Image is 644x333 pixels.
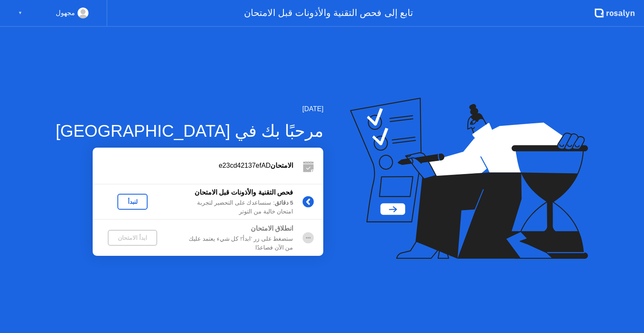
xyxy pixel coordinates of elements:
[251,225,293,232] b: انطلاق الامتحان
[56,118,324,143] div: مرحبًا بك في [GEOGRAPHIC_DATA]
[56,8,75,18] div: مجهول
[172,199,293,216] div: : سنساعدك على التحضير لتجربة امتحان خالية من التوتر
[111,234,154,241] div: ابدأ الامتحان
[275,200,293,206] b: 5 دقائق
[270,162,293,169] b: الامتحان
[108,230,157,246] button: ابدأ الامتحان
[172,235,293,252] div: ستضغط على زر 'ابدأ'! كل شيء يعتمد عليك من الآن فصاعدًا
[56,104,324,114] div: [DATE]
[121,198,144,205] div: لنبدأ
[18,8,22,18] div: ▼
[93,161,293,171] div: e23cd42137efAD
[195,189,293,196] b: فحص التقنية والأذونات قبل الامتحان
[117,194,148,210] button: لنبدأ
